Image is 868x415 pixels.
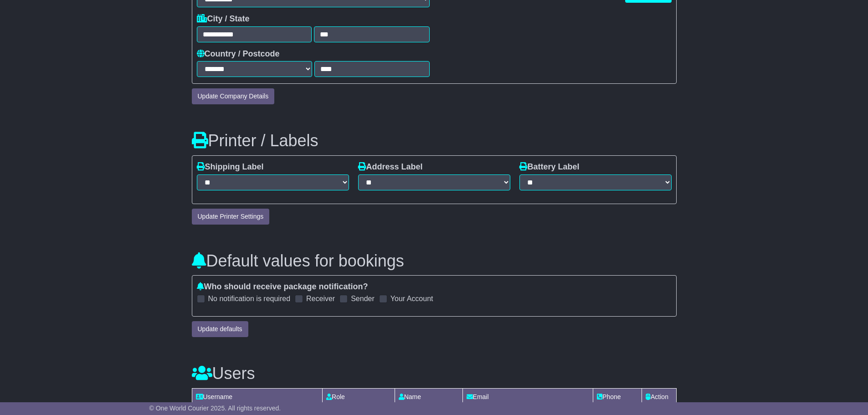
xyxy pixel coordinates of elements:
[642,388,676,405] td: Action
[462,388,593,405] td: Email
[197,49,280,59] label: Country / Postcode
[197,162,264,172] label: Shipping Label
[323,388,395,405] td: Role
[351,294,375,303] label: Sender
[519,162,580,172] label: Battery Label
[306,294,335,303] label: Receiver
[149,405,281,412] span: © One World Courier 2025. All rights reserved.
[192,209,270,225] button: Update Printer Settings
[192,132,677,150] h3: Printer / Labels
[390,294,433,303] label: Your Account
[192,388,323,405] td: Username
[192,252,677,270] h3: Default values for bookings
[593,388,642,405] td: Phone
[192,364,677,383] h3: Users
[192,321,248,337] button: Update defaults
[395,388,462,405] td: Name
[197,282,368,292] label: Who should receive package notification?
[192,88,275,104] button: Update Company Details
[197,14,250,24] label: City / State
[358,162,423,172] label: Address Label
[208,294,291,303] label: No notification is required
